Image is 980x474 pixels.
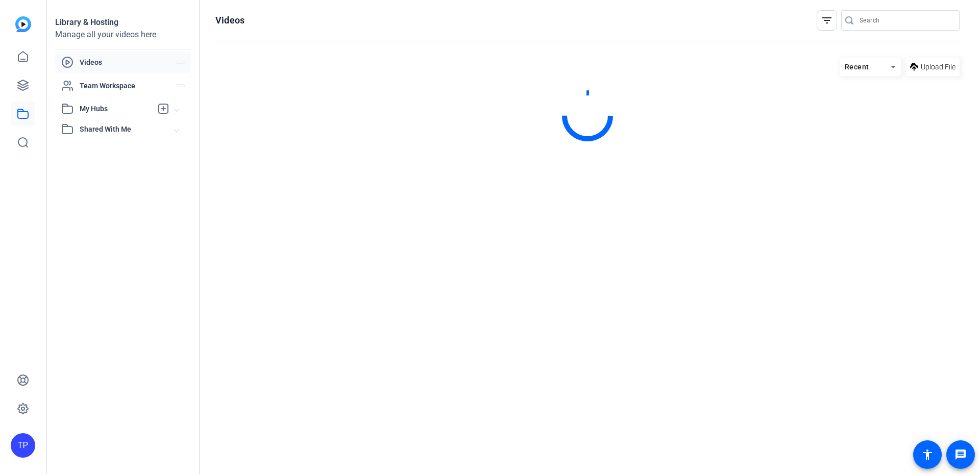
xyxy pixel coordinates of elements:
mat-expansion-panel-header: My Hubs [55,98,191,119]
img: blue-gradient.svg [15,16,31,32]
mat-icon: message [954,448,967,461]
span: Team Workspace [80,81,176,91]
mat-icon: accessibility [921,448,934,461]
span: My Hubs [80,104,152,114]
div: TP [11,433,35,458]
span: Upload File [921,62,955,72]
mat-expansion-panel-header: Shared With Me [55,119,191,139]
span: Recent [845,63,869,71]
button: Upload File [906,58,960,76]
span: Videos [80,57,176,67]
div: Manage all your videos here [55,29,191,41]
mat-icon: filter_list [821,14,833,27]
input: Search [860,14,951,27]
h1: Videos [215,14,244,27]
span: Shared With Me [80,124,175,135]
div: Library & Hosting [55,16,191,29]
